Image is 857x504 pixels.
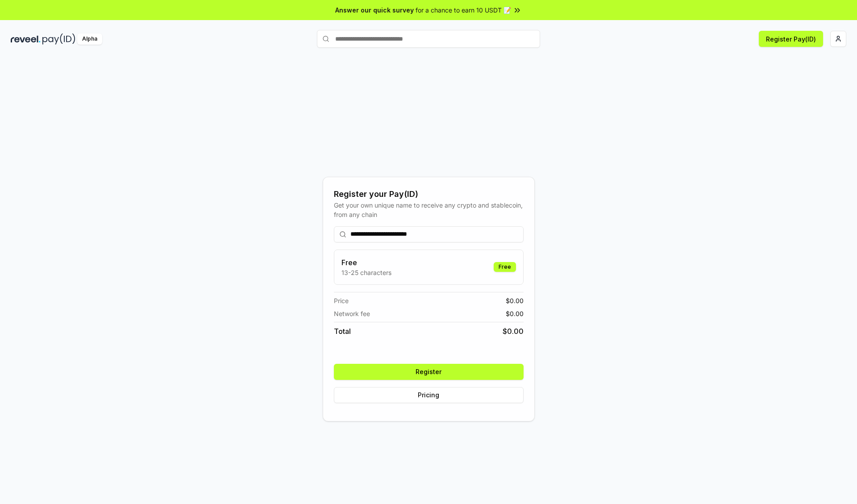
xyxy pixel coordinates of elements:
[506,296,524,305] span: $ 0.00
[759,31,823,47] button: Register Pay(ID)
[334,188,524,200] div: Register your Pay(ID)
[334,364,524,380] button: Register
[334,309,370,318] span: Network fee
[341,257,391,268] h3: Free
[42,33,75,45] img: pay_id
[11,33,41,45] img: reveel_dark
[341,268,391,277] p: 13-25 characters
[494,262,516,272] div: Free
[334,200,524,219] div: Get your own unique name to receive any crypto and stablecoin, from any chain
[503,326,524,337] span: $ 0.00
[334,387,524,403] button: Pricing
[416,5,511,15] span: for a chance to earn 10 USDT 📝
[77,33,102,45] div: Alpha
[334,326,351,337] span: Total
[334,296,349,305] span: Price
[335,5,414,15] span: Answer our quick survey
[506,309,524,318] span: $ 0.00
